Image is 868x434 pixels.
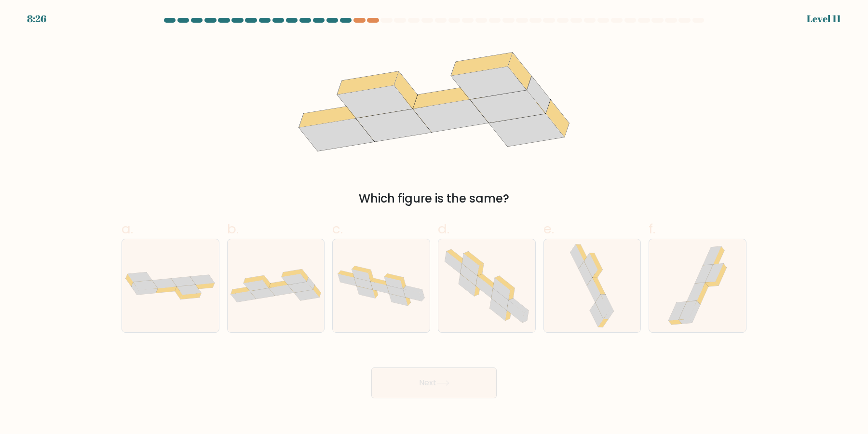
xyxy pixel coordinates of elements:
div: 8:26 [27,12,46,26]
span: e. [543,219,554,238]
div: Which figure is the same? [127,190,741,207]
div: Level 11 [807,12,841,26]
span: f. [649,219,655,238]
button: Next [371,367,497,398]
span: d. [438,219,449,238]
span: a. [122,219,133,238]
span: c. [332,219,343,238]
span: b. [227,219,239,238]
